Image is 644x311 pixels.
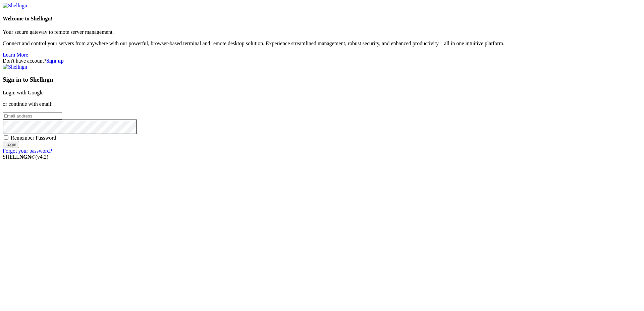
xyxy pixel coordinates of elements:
p: Connect and control your servers from anywhere with our powerful, browser-based terminal and remo... [3,41,641,47]
a: Learn More [3,52,28,58]
a: Login with Google [3,90,44,95]
img: Shellngn [3,3,27,9]
div: Don't have account? [3,58,641,64]
input: Remember Password [4,135,8,140]
a: Sign up [46,58,64,64]
b: NGN [19,154,32,160]
h3: Sign in to Shellngn [3,76,641,83]
h4: Welcome to Shellngn! [3,16,641,22]
span: SHELL © [3,154,48,160]
input: Login [3,141,19,148]
input: Email address [3,112,62,120]
span: 4.2.0 [36,154,49,160]
p: or continue with email: [3,101,641,107]
p: Your secure gateway to remote server management. [3,29,641,35]
a: Forgot your password? [3,148,52,154]
span: Remember Password [11,135,56,141]
img: Shellngn [3,64,27,70]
